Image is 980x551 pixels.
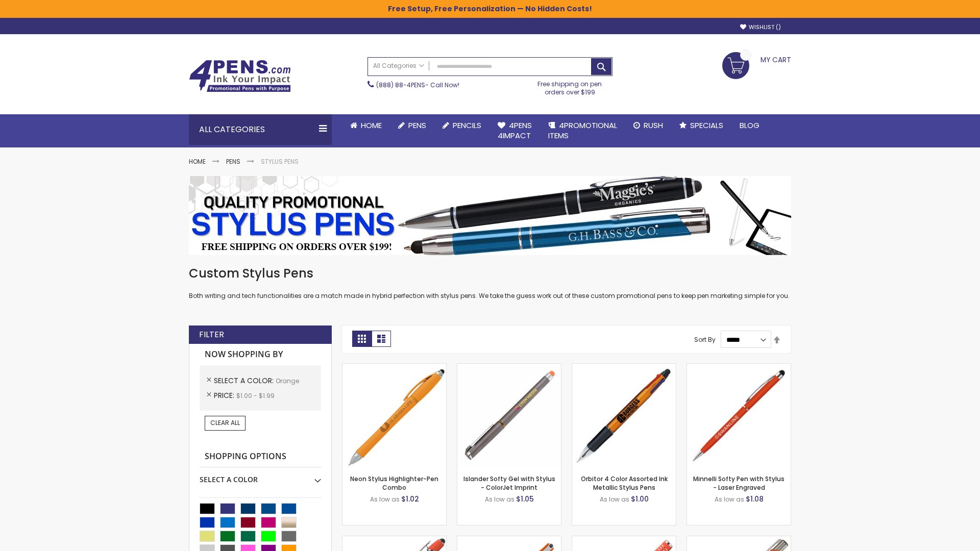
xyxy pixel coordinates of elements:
[370,495,400,504] span: As low as
[548,120,617,141] span: 4PROMOTIONAL ITEMS
[342,536,446,544] a: 4P-MS8B-Orange
[189,265,791,300] div: Both writing and tech functionalities are a match made in hybrid perfection with stylus pens. We ...
[352,331,372,347] strong: Grid
[390,114,434,137] a: Pens
[457,363,561,372] a: Islander Softy Gel with Stylus - ColorJet Imprint-Orange
[581,474,668,491] a: Orbitor 4 Color Assorted Ink Metallic Stylus Pens
[376,81,425,89] a: (888) 88-4PENS
[600,495,629,504] span: As low as
[457,536,561,544] a: Avendale Velvet Touch Stylus Gel Pen-Orange
[746,494,764,504] span: $1.08
[463,474,555,491] a: Islander Softy Gel with Stylus - ColorJet Imprint
[373,62,424,70] span: All Categories
[350,474,438,491] a: Neon Stylus Highlighter-Pen Combo
[434,114,489,137] a: Pencils
[189,176,791,255] img: Stylus Pens
[189,114,332,145] div: All Categories
[408,120,426,131] span: Pens
[236,391,275,400] span: $1.00 - $1.99
[740,120,759,131] span: Blog
[401,494,419,504] span: $1.02
[342,364,446,467] img: Neon Stylus Highlighter-Pen Combo-Orange
[516,494,534,504] span: $1.05
[457,364,561,467] img: Islander Softy Gel with Stylus - ColorJet Imprint-Orange
[214,390,236,400] span: Price
[376,81,459,89] span: - Call Now!
[690,120,723,131] span: Specials
[694,335,716,344] label: Sort By
[572,364,676,467] img: Orbitor 4 Color Assorted Ink Metallic Stylus Pens-Orange
[631,494,649,504] span: $1.00
[189,157,206,166] a: Home
[489,114,540,147] a: 4Pens4impact
[540,114,625,147] a: 4PROMOTIONALITEMS
[342,363,446,372] a: Neon Stylus Highlighter-Pen Combo-Orange
[199,329,224,340] strong: Filter
[687,364,791,467] img: Minnelli Softy Pen with Stylus - Laser Engraved-Orange
[200,344,321,365] strong: Now Shopping by
[498,120,532,141] span: 4Pens 4impact
[485,495,514,504] span: As low as
[625,114,671,137] a: Rush
[276,377,299,385] span: Orange
[453,120,481,131] span: Pencils
[687,363,791,372] a: Minnelli Softy Pen with Stylus - Laser Engraved-Orange
[226,157,240,166] a: Pens
[210,418,240,427] span: Clear All
[671,114,731,137] a: Specials
[572,536,676,544] a: Marin Softy Pen with Stylus - Laser Engraved-Orange
[189,265,791,282] h1: Custom Stylus Pens
[200,467,321,485] div: Select A Color
[715,495,744,504] span: As low as
[644,120,663,131] span: Rush
[740,23,781,31] a: Wishlist
[200,446,321,468] strong: Shopping Options
[342,114,390,137] a: Home
[527,76,613,96] div: Free shipping on pen orders over $199
[361,120,382,131] span: Home
[189,60,291,92] img: 4Pens Custom Pens and Promotional Products
[205,416,246,430] a: Clear All
[214,375,276,386] span: Select A Color
[731,114,768,137] a: Blog
[693,474,785,491] a: Minnelli Softy Pen with Stylus - Laser Engraved
[368,58,429,74] a: All Categories
[261,157,299,166] strong: Stylus Pens
[572,363,676,372] a: Orbitor 4 Color Assorted Ink Metallic Stylus Pens-Orange
[687,536,791,544] a: Tres-Chic Softy Brights with Stylus Pen - Laser-Orange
